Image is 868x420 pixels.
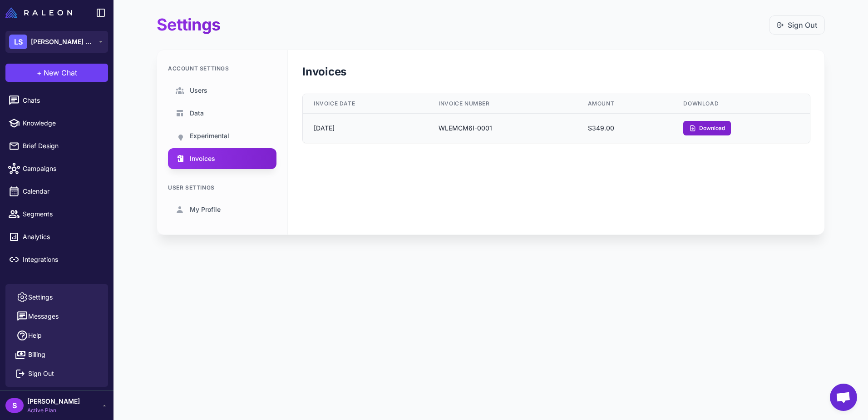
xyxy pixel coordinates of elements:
[4,91,110,110] a: Chats
[769,15,825,35] button: Sign Out
[4,250,110,269] a: Integrations
[4,182,110,201] a: Calendar
[4,205,110,224] a: Segments
[830,384,857,411] a: Open chat
[4,136,110,155] a: Brief Design
[23,95,103,105] span: Chats
[190,205,221,215] span: My Profile
[9,326,104,345] a: Help
[9,307,104,326] button: Messages
[5,398,24,413] div: S
[23,141,103,151] span: Brief Design
[4,114,110,133] a: Knowledge
[577,113,673,143] td: $349.00
[23,118,103,128] span: Knowledge
[168,103,276,124] a: Data
[4,159,110,178] a: Campaigns
[23,209,103,219] span: Segments
[23,255,103,265] span: Integrations
[28,311,59,321] span: Messages
[27,406,80,415] span: Active Plan
[168,199,276,220] a: My Profile
[9,364,104,383] button: Sign Out
[302,65,810,79] h2: Invoices
[683,121,731,135] button: Download
[168,184,276,192] div: User Settings
[428,94,577,114] th: Invoice Number
[23,164,103,174] span: Campaigns
[672,94,810,114] th: Download
[23,186,103,196] span: Calendar
[168,80,276,101] a: Users
[190,85,207,95] span: Users
[31,37,94,47] span: [PERSON_NAME] Superfood
[168,125,276,146] a: Experimental
[190,131,229,141] span: Experimental
[5,64,108,82] button: +New Chat
[27,396,80,406] span: [PERSON_NAME]
[37,67,42,78] span: +
[168,65,276,73] div: Account Settings
[9,35,27,49] div: LS
[190,108,204,118] span: Data
[777,20,817,30] a: Sign Out
[303,113,428,143] td: [DATE]
[4,227,110,246] a: Analytics
[44,67,77,78] span: New Chat
[168,148,276,169] a: Invoices
[303,94,428,114] th: Invoice Date
[190,154,215,164] span: Invoices
[28,350,45,360] span: Billing
[157,15,220,35] h1: Settings
[28,369,54,379] span: Sign Out
[5,7,72,18] img: Raleon Logo
[428,113,577,143] td: WLEMCM6I-0001
[28,330,42,340] span: Help
[5,31,108,53] button: LS[PERSON_NAME] Superfood
[23,232,103,242] span: Analytics
[577,94,673,114] th: Amount
[28,292,53,302] span: Settings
